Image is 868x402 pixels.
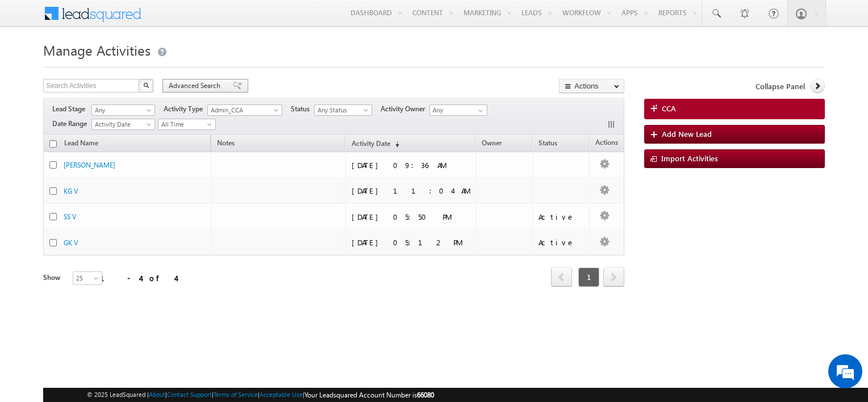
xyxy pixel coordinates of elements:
[662,103,676,114] span: CCA
[49,140,57,148] input: Check all records
[482,139,502,147] span: Owner
[314,104,372,116] a: Any Status
[167,391,212,398] a: Contact Support
[169,81,224,91] span: Advanced Search
[92,105,151,115] span: Any
[100,271,176,284] div: 1 - 4 of 4
[260,391,303,398] a: Acceptable Use
[559,79,624,93] button: Actions
[315,105,369,115] span: Any Status
[756,81,805,91] span: Collapse Panel
[158,119,212,129] span: All Time
[64,161,115,169] a: [PERSON_NAME]
[603,267,624,287] span: next
[345,152,475,178] td: [DATE] 09:36 AM
[64,212,76,221] a: SS V
[539,212,584,222] div: Active
[73,273,103,283] span: 25
[52,104,90,114] span: Lead Stage
[208,105,277,115] span: Admin_CCA
[291,104,314,114] span: Status
[158,119,216,130] a: All Time
[539,139,557,147] span: Status
[345,204,475,230] td: [DATE] 05:50 PM
[603,269,624,287] a: next
[91,119,155,130] a: Activity Date
[381,104,429,114] span: Activity Owner
[87,390,434,400] span: © 2025 LeadSquared | | | | |
[662,129,712,139] span: Add New Lead
[644,99,824,119] a: CCA
[164,104,207,114] span: Activity Type
[590,136,624,151] span: Actions
[551,269,572,287] a: prev
[472,105,486,116] a: Show All Items
[539,237,584,248] div: Active
[59,137,104,152] span: Lead Name
[417,391,434,399] span: 66080
[43,273,64,283] div: Show
[214,391,258,398] a: Terms of Service
[92,119,151,129] span: Activity Date
[43,41,151,59] span: Manage Activities
[52,119,91,129] span: Date Range
[345,178,475,204] td: [DATE] 11:04 AM
[551,267,572,287] span: prev
[578,267,599,287] span: 1
[73,271,102,285] a: 25
[390,140,399,149] span: (sorted descending)
[149,391,165,398] a: About
[64,187,78,195] a: KG V
[64,238,78,247] a: GK V
[533,137,563,152] a: Status
[207,104,282,116] a: Admin_CCA
[211,137,240,152] span: Notes
[143,82,149,88] img: Search
[91,104,155,116] a: Any
[346,137,405,152] a: Activity Date(sorted descending)
[661,153,718,163] span: Import Activities
[429,104,487,116] input: Type to Search
[345,230,475,256] td: [DATE] 05:12 PM
[304,391,434,399] span: Your Leadsquared Account Number is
